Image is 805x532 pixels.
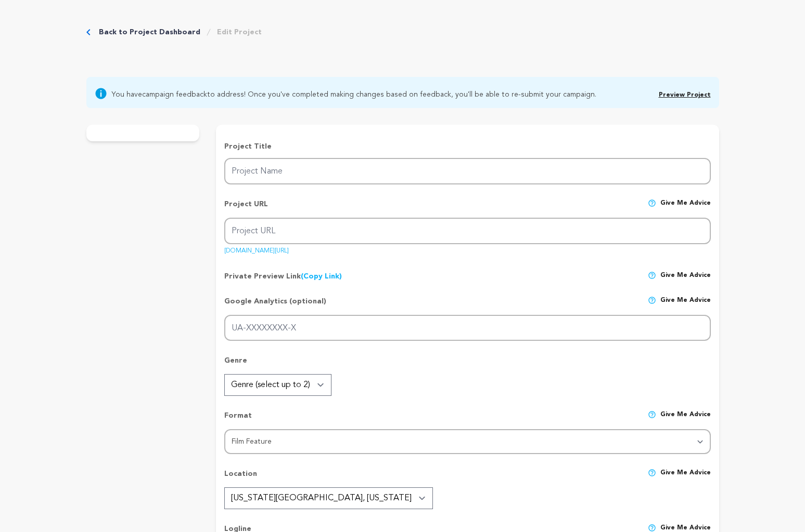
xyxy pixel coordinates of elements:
[301,273,342,280] a: (Copy Link)
[224,469,257,487] p: Location
[224,141,710,152] p: Project Title
[648,199,656,207] img: help-circle.svg
[648,410,656,419] img: help-circle.svg
[224,296,326,315] p: Google Analytics (optional)
[648,524,656,532] img: help-circle.svg
[659,92,711,98] a: Preview Project
[142,91,207,98] a: campaign feedback
[217,27,262,37] a: Edit Project
[660,199,711,218] span: Give me advice
[660,296,711,315] span: Give me advice
[224,158,710,184] input: Project Name
[224,410,252,429] p: Format
[99,27,200,37] a: Back to Project Dashboard
[86,27,262,37] div: Breadcrumb
[660,271,711,282] span: Give me advice
[224,271,342,282] p: Private Preview Link
[648,296,656,304] img: help-circle.svg
[660,469,711,487] span: Give me advice
[224,218,710,244] input: Project URL
[648,271,656,280] img: help-circle.svg
[224,315,710,341] input: UA-XXXXXXXX-X
[648,469,656,477] img: help-circle.svg
[224,244,289,254] a: [DOMAIN_NAME][URL]
[224,355,710,374] p: Genre
[224,199,268,218] p: Project URL
[111,87,596,100] span: You have to address! Once you've completed making changes based on feedback, you'll be able to re...
[660,410,711,429] span: Give me advice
